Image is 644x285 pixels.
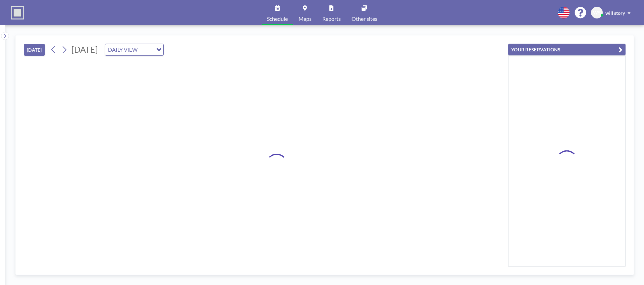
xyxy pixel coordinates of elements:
[322,16,341,21] span: Reports
[593,10,601,16] span: WS
[140,45,152,54] input: Search for option
[508,44,626,55] button: YOUR RESERVATIONS
[267,16,288,21] span: Schedule
[352,16,377,21] span: Other sites
[11,6,24,19] img: organization-logo
[605,10,625,16] span: will story
[107,45,139,54] span: DAILY VIEW
[71,44,98,54] span: [DATE]
[24,44,45,56] button: [DATE]
[299,16,312,21] span: Maps
[105,44,163,55] div: Search for option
